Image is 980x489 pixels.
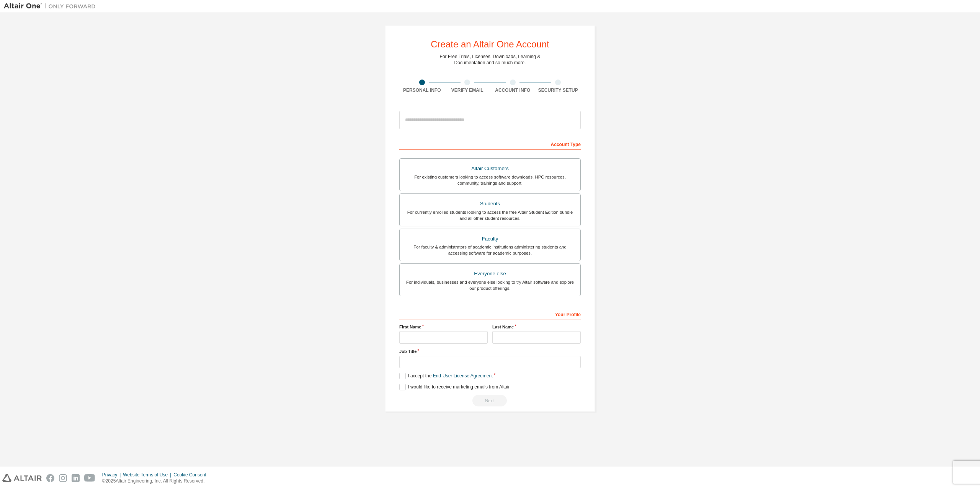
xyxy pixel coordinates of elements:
[536,87,581,93] div: Security Setup
[399,308,581,320] div: Your Profile
[399,395,581,406] div: Read and acccept EULA to continue
[433,373,493,379] a: End-User License Agreement
[84,474,95,482] img: youtube.svg
[123,472,173,478] div: Website Terms of Use
[399,384,510,390] label: I would like to receive marketing emails from Altair
[59,474,67,482] img: instagram.svg
[404,163,576,174] div: Altair Customers
[404,279,576,291] div: For individuals, businesses and everyone else looking to try Altair software and explore our prod...
[399,324,488,330] label: First Name
[440,54,541,66] div: For Free Trials, Licenses, Downloads, Learning & Documentation and so much more.
[404,244,576,256] div: For faculty & administrators of academic institutions administering students and accessing softwa...
[404,174,576,186] div: For existing customers looking to access software downloads, HPC resources, community, trainings ...
[2,474,42,482] img: altair_logo.svg
[431,40,549,49] div: Create an Altair One Account
[173,472,211,478] div: Cookie Consent
[404,198,576,209] div: Students
[102,478,211,484] p: © 2025 Altair Engineering, Inc. All Rights Reserved.
[399,87,445,93] div: Personal Info
[102,472,123,478] div: Privacy
[404,234,576,244] div: Faculty
[4,2,100,10] img: Altair One
[404,209,576,221] div: For currently enrolled students looking to access the free Altair Student Edition bundle and all ...
[399,373,493,379] label: I accept the
[399,138,581,150] div: Account Type
[445,87,490,93] div: Verify Email
[404,268,576,279] div: Everyone else
[399,348,581,354] label: Job Title
[492,324,581,330] label: Last Name
[490,87,536,93] div: Account Info
[46,474,54,482] img: facebook.svg
[72,474,80,482] img: linkedin.svg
